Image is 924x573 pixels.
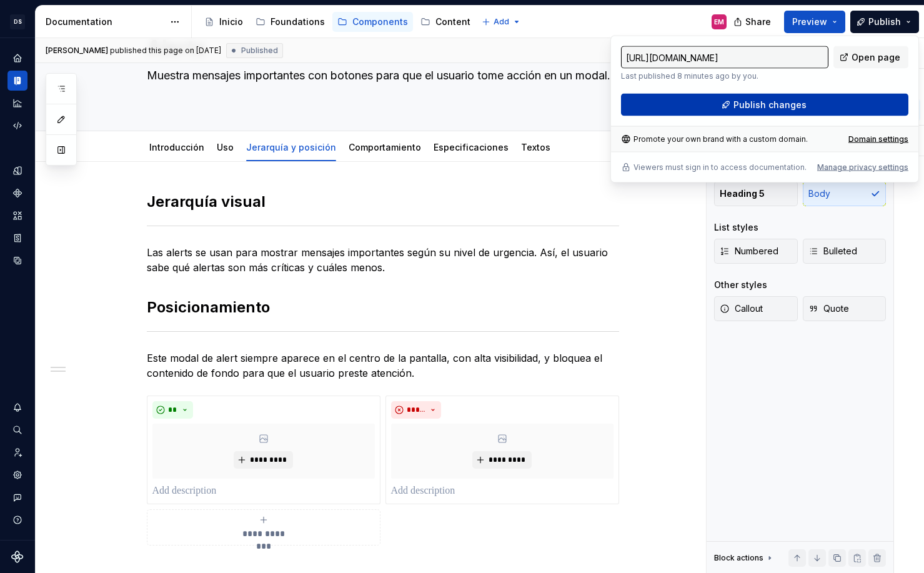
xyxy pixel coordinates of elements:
[868,16,901,28] span: Publish
[147,297,619,317] h2: Posicionamiento
[714,553,763,563] div: Block actions
[147,245,619,275] p: Las alerts se usan para mostrar mensajes importantes según su nivel de urgencia. Así, el usuario ...
[434,142,509,152] a: Especificaciones
[7,93,27,113] a: Analytics
[332,12,413,32] a: Components
[352,16,408,28] div: Components
[217,142,234,152] a: Uso
[344,134,426,160] div: Comportamiento
[850,11,919,33] button: Publish
[199,12,248,32] a: Inicio
[745,16,771,28] span: Share
[7,251,27,271] a: Data sources
[149,142,204,152] a: Introducción
[792,16,827,28] span: Preview
[784,11,845,33] button: Preview
[415,12,475,32] a: Content
[46,16,164,28] div: Documentation
[727,11,779,33] button: Share
[2,8,32,35] button: DS
[714,296,798,321] button: Callout
[803,239,887,264] button: Bulleted
[110,46,221,56] div: published this page on [DATE]
[633,162,807,172] p: Viewers must sign in to access documentation.
[147,192,619,212] h2: Jerarquía visual
[144,66,617,101] textarea: Muestra mensajes importantes con botones para que el usuario tome acción en un modal.
[621,71,828,81] p: Last published 8 minutes ago by you.
[808,245,857,257] span: Bulleted
[435,16,470,28] div: Content
[720,302,763,315] span: Callout
[199,9,475,34] div: Page tree
[7,465,27,485] a: Settings
[720,245,778,257] span: Numbered
[349,142,421,152] a: Comportamiento
[833,46,908,69] a: Open page
[7,48,27,68] a: Home
[7,71,27,91] a: Documentation
[46,46,108,56] span: [PERSON_NAME]
[7,183,27,203] a: Components
[7,397,27,417] button: Notifications
[11,551,24,563] svg: Supernova Logo
[212,134,239,160] div: Uso
[241,46,278,56] span: Published
[714,181,798,206] button: Heading 5
[246,142,336,152] a: Jerarquía y posición
[848,134,908,144] a: Domain settings
[714,221,758,234] div: List styles
[7,116,27,136] a: Code automation
[7,206,27,226] a: Assets
[219,16,243,28] div: Inicio
[271,16,325,28] div: Foundations
[7,161,27,181] a: Design tokens
[817,162,908,172] button: Manage privacy settings
[10,14,25,29] div: DS
[241,134,341,160] div: Jerarquía y posición
[808,302,849,315] span: Quote
[429,134,514,160] div: Especificaciones
[147,351,619,381] p: Este modal de alert siempre aparece en el centro de la pantalla, con alta visibilidad, y bloquea ...
[7,442,27,462] a: Invite team
[144,134,209,160] div: Introducción
[7,420,27,440] button: Search ⌘K
[7,487,27,507] button: Contact support
[516,134,555,160] div: Textos
[478,13,525,31] button: Add
[852,51,900,64] span: Open page
[714,279,767,291] div: Other styles
[621,134,808,144] div: Promote your own brand with a custom domain.
[521,142,550,152] a: Textos
[714,549,775,567] div: Block actions
[621,94,908,116] button: Publish changes
[733,99,807,111] span: Publish changes
[803,296,887,321] button: Quote
[251,12,330,32] a: Foundations
[720,187,765,200] span: Heading 5
[494,17,509,27] span: Add
[714,17,724,27] div: EM
[714,239,798,264] button: Numbered
[7,228,27,248] a: Storybook stories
